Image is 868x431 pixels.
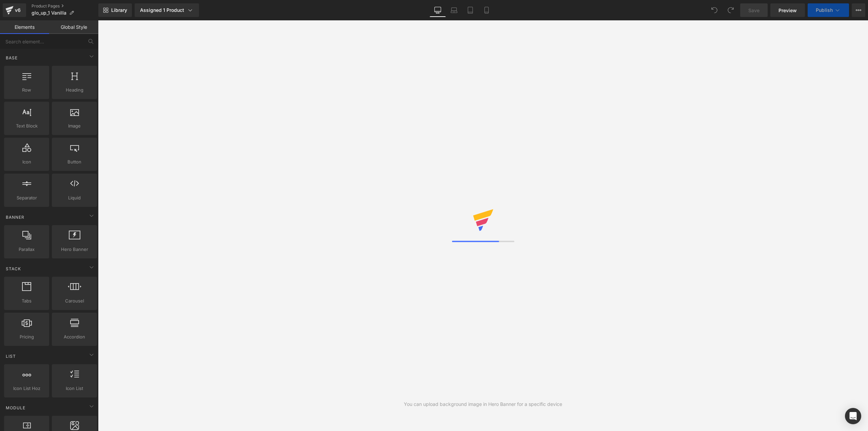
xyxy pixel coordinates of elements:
[778,7,797,14] span: Preview
[54,86,95,94] span: Heading
[770,3,805,17] a: Preview
[5,214,25,220] span: Banner
[32,3,98,9] a: Product Pages
[32,10,66,16] span: glo_up_1 Vanilla
[54,385,95,392] span: Icon List
[748,7,759,14] span: Save
[6,297,47,305] span: Tabs
[478,3,495,17] a: Mobile
[3,3,26,17] a: v6
[404,400,562,408] div: You can upload background image in Hero Banner for a specific device
[140,7,194,14] div: Assigned 1 Product
[430,3,446,17] a: Desktop
[54,246,95,253] span: Hero Banner
[54,297,95,305] span: Carousel
[6,246,47,253] span: Parallax
[6,194,47,201] span: Separator
[5,353,17,359] span: List
[6,122,47,130] span: Text Block
[6,385,47,392] span: Icon List Hoz
[54,122,95,130] span: Image
[816,7,833,13] span: Publish
[5,405,26,411] span: Module
[724,3,737,17] button: Redo
[111,7,127,13] span: Library
[5,55,18,61] span: Base
[708,3,721,17] button: Undo
[6,333,47,340] span: Pricing
[462,3,478,17] a: Tablet
[54,194,95,201] span: Liquid
[852,3,865,17] button: More
[5,266,22,272] span: Stack
[6,158,47,165] span: Icon
[6,86,47,94] span: Row
[446,3,462,17] a: Laptop
[54,333,95,340] span: Accordion
[808,3,849,17] button: Publish
[98,3,132,17] a: New Library
[845,408,861,424] div: Open Intercom Messenger
[14,6,22,15] div: v6
[54,158,95,165] span: Button
[49,20,98,34] a: Global Style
